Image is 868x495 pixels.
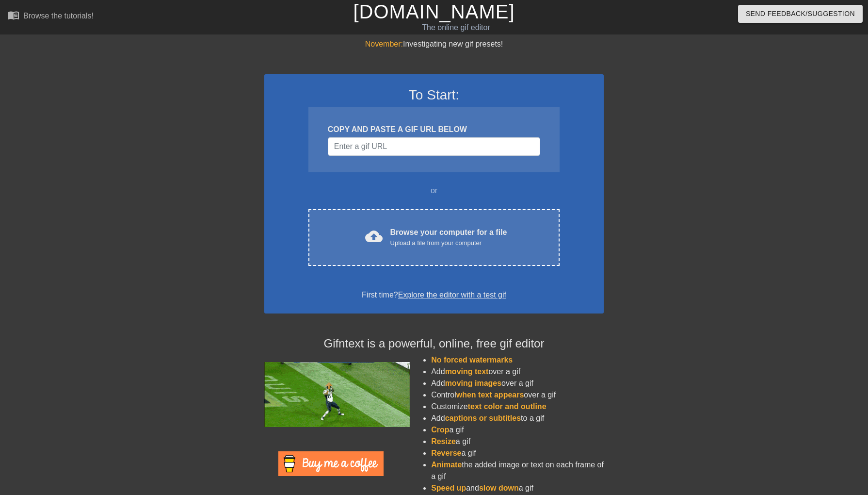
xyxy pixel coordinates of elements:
a: Explore the editor with a test gif [398,291,506,299]
div: First time? [277,289,591,301]
div: Upload a file from your computer [390,238,507,248]
div: Investigating new gif presets! [264,38,604,50]
a: Browse the tutorials! [8,9,94,24]
h3: To Start: [277,87,591,103]
div: Browse the tutorials! [23,12,94,20]
span: No forced watermarks [431,356,513,364]
input: Username [328,137,540,156]
span: text color and outline [468,402,547,411]
span: moving text [445,367,489,376]
button: Send Feedback/Suggestion [738,5,863,23]
span: Reverse [431,449,461,457]
span: Speed up [431,484,466,492]
li: a gif [431,424,604,436]
span: moving images [445,379,501,387]
li: a gif [431,447,604,459]
li: Add to a gif [431,412,604,424]
a: [DOMAIN_NAME] [353,1,514,22]
h4: Gifntext is a powerful, online, free gif editor [264,337,604,351]
span: Animate [431,461,462,469]
div: COPY AND PASTE A GIF URL BELOW [328,124,540,135]
span: captions or subtitles [445,414,521,422]
span: cloud_upload [365,228,383,245]
span: slow down [479,484,519,492]
li: and a gif [431,482,604,494]
span: when text appears [456,391,524,399]
li: Control over a gif [431,389,604,401]
span: Send Feedback/Suggestion [746,8,855,20]
li: Add over a gif [431,378,604,389]
li: the added image or text on each frame of a gif [431,459,604,482]
li: a gif [431,436,604,447]
div: The online gif editor [294,22,618,33]
li: Customize [431,401,604,412]
span: November: [365,40,403,48]
span: Resize [431,437,456,445]
div: Browse your computer for a file [390,227,507,248]
span: Crop [431,426,449,434]
li: Add over a gif [431,366,604,378]
img: football_small.gif [264,362,410,427]
div: or [289,185,579,197]
span: menu_book [8,9,19,21]
img: Buy Me A Coffee [278,451,384,476]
